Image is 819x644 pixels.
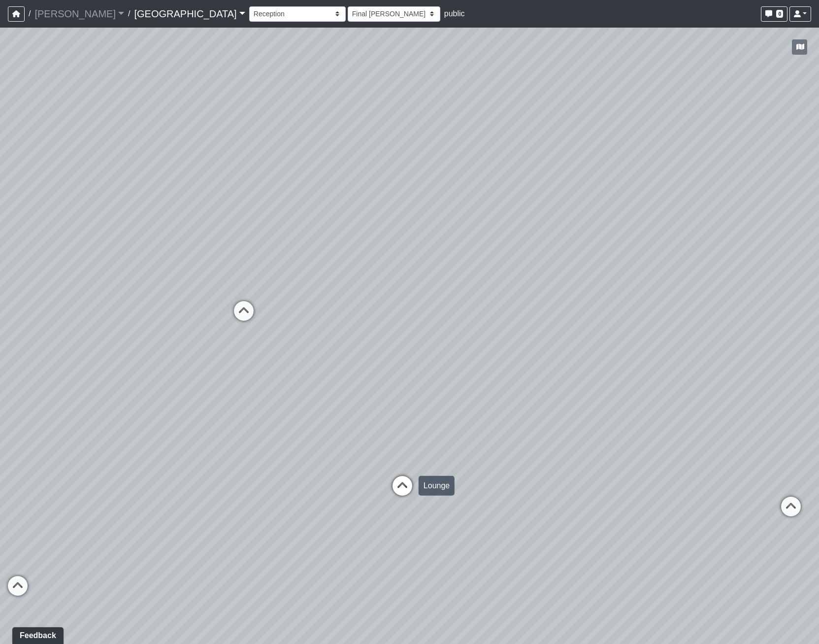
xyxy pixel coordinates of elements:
div: Lounge [419,476,455,496]
iframe: Ybug feedback widget [7,624,66,644]
a: [GEOGRAPHIC_DATA] [134,4,245,24]
span: / [25,4,34,24]
span: 0 [776,10,783,18]
button: 0 [761,6,787,22]
a: [PERSON_NAME] [34,4,124,24]
span: public [444,9,465,18]
span: / [124,4,134,24]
